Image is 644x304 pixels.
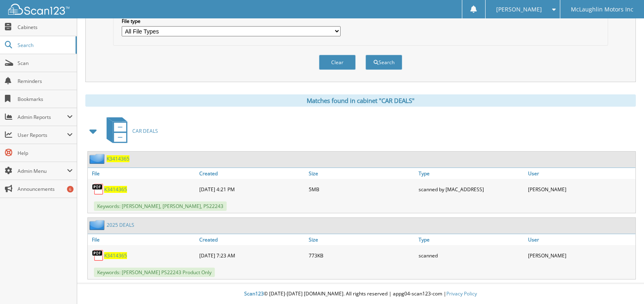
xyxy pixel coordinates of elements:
[526,168,635,179] a: User
[89,220,107,230] img: folder2.png
[571,7,633,12] span: McLaughlin Motors Inc
[107,221,134,228] a: 2025 DEALS
[18,24,73,31] span: Cabinets
[85,94,636,107] div: Matches found in cabinet "CAR DEALS"
[132,127,158,134] span: CAR DEALS
[94,201,227,211] span: Keywords: [PERSON_NAME], [PERSON_NAME], PS22243
[18,42,71,49] span: Search
[18,114,67,121] span: Admin Reports
[88,234,197,245] a: File
[197,168,307,179] a: Created
[18,150,73,156] span: Help
[307,181,416,197] div: 5MB
[18,60,73,67] span: Scan
[89,154,107,164] img: folder2.png
[18,96,73,103] span: Bookmarks
[417,247,526,264] div: scanned
[197,234,307,245] a: Created
[244,290,264,297] span: Scan123
[18,132,67,139] span: User Reports
[88,168,197,179] a: File
[526,181,635,197] div: [PERSON_NAME]
[603,265,644,304] iframe: Chat Widget
[104,252,127,259] a: K3414365
[197,181,307,197] div: [DATE] 4:21 PM
[307,234,416,245] a: Size
[102,115,158,147] a: CAR DEALS
[18,168,67,174] span: Admin Menu
[92,249,104,262] img: PDF.png
[526,247,635,264] div: [PERSON_NAME]
[526,234,635,245] a: User
[122,18,340,25] label: File type
[417,234,526,245] a: Type
[77,284,644,304] div: © [DATE]-[DATE] [DOMAIN_NAME]. All rights reserved | appg04-scan123-com |
[307,168,416,179] a: Size
[307,247,416,264] div: 773KB
[107,155,129,162] a: K3414365
[319,55,356,70] button: Clear
[417,181,526,197] div: scanned by [MAC_ADDRESS]
[496,7,542,12] span: [PERSON_NAME]
[417,168,526,179] a: Type
[18,186,73,192] span: Announcements
[67,186,74,192] div: 6
[8,4,69,15] img: scan123-logo-white.svg
[92,183,104,195] img: PDF.png
[446,290,477,297] a: Privacy Policy
[197,247,307,264] div: [DATE] 7:23 AM
[365,55,402,70] button: Search
[94,268,215,277] span: Keywords: [PERSON_NAME] PS22243 Product Only
[104,186,127,193] a: K3414365
[18,78,73,85] span: Reminders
